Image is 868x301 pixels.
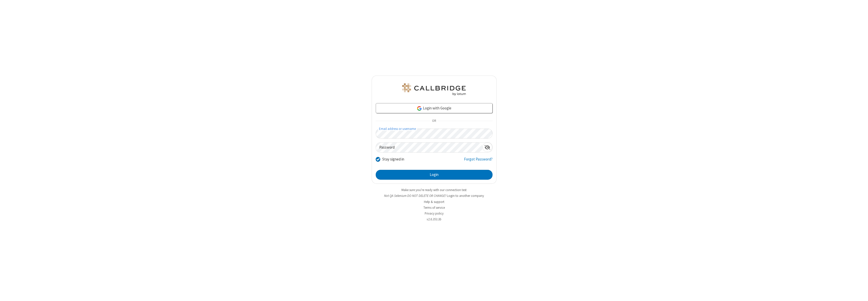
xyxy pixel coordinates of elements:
a: Help & support [424,200,444,204]
button: Login [376,170,493,180]
a: Privacy policy [425,211,444,216]
button: Login to another company [447,193,484,198]
input: Password [376,143,482,152]
a: Login with Google [376,103,493,113]
li: v2.6.353.3b [372,217,497,222]
li: Not QA Selenium DO NOT DELETE OR CHANGE? [372,193,497,198]
a: Terms of service [423,205,445,210]
img: QA Selenium DO NOT DELETE OR CHANGE [401,83,467,96]
img: google-icon.png [417,106,422,111]
label: Stay signed in [382,156,404,162]
span: OR [430,118,438,125]
input: Email address or username [376,129,493,138]
a: Make sure you're ready with our connection test [401,188,467,192]
div: Show password [482,143,492,152]
a: Forgot Password? [464,156,493,166]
